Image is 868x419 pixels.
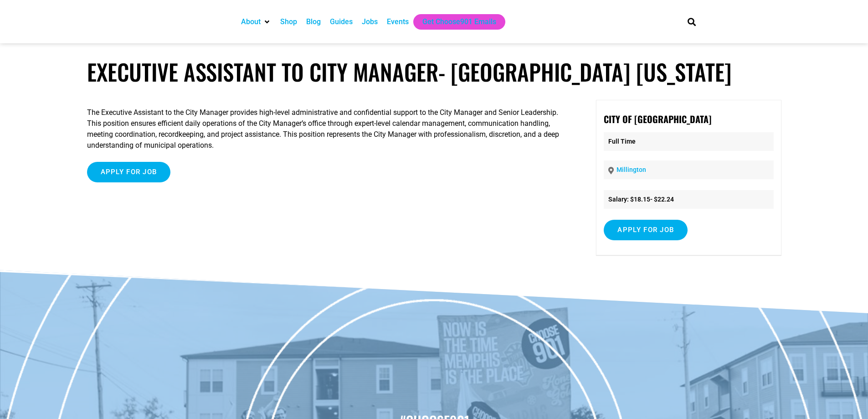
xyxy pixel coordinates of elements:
a: Events [387,16,409,27]
strong: City of [GEOGRAPHIC_DATA] [604,112,711,126]
div: Search [684,14,699,29]
p: The Executive Assistant to the City Manager provides high-level administrative and confidential s... [87,107,562,151]
a: Get Choose901 Emails [422,16,496,27]
nav: Main nav [236,14,672,30]
a: Jobs [362,16,378,27]
a: Blog [306,16,321,27]
a: Shop [280,16,297,27]
a: About [241,16,261,27]
h1: Executive Assistant to City Manager- [GEOGRAPHIC_DATA] [US_STATE] [87,58,781,85]
p: Full Time [604,132,773,151]
input: Apply for job [604,220,688,240]
li: Salary: $18.15- $22.24 [604,190,773,209]
input: Apply for job [87,162,171,182]
div: About [236,14,276,30]
a: Guides [330,16,353,27]
a: Millington [616,166,646,173]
